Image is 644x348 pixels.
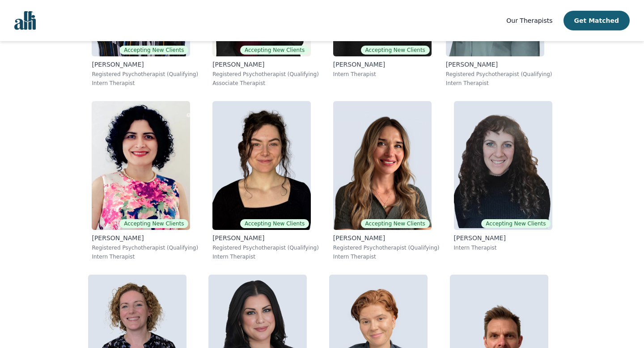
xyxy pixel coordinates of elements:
[446,60,552,69] p: [PERSON_NAME]
[361,46,430,55] span: Accepting New Clients
[333,101,432,230] img: Natalia_Simachkevitch
[333,71,432,78] p: Intern Therapist
[92,244,198,251] p: Registered Psychotherapist (Qualifying)
[212,101,311,230] img: Chloe_Ives
[205,94,326,267] a: Chloe_IvesAccepting New Clients[PERSON_NAME]Registered Psychotherapist (Qualifying)Intern Therapist
[119,219,188,228] span: Accepting New Clients
[326,94,447,267] a: Natalia_SimachkevitchAccepting New Clients[PERSON_NAME]Registered Psychotherapist (Qualifying)Int...
[333,253,440,260] p: Intern Therapist
[454,101,552,230] img: Shira_Blake
[446,80,552,87] p: Intern Therapist
[92,80,198,87] p: Intern Therapist
[481,219,550,228] span: Accepting New Clients
[454,233,552,242] p: [PERSON_NAME]
[212,80,319,87] p: Associate Therapist
[447,94,559,267] a: Shira_BlakeAccepting New Clients[PERSON_NAME]Intern Therapist
[333,60,432,69] p: [PERSON_NAME]
[333,233,440,242] p: [PERSON_NAME]
[212,71,319,78] p: Registered Psychotherapist (Qualifying)
[92,71,198,78] p: Registered Psychotherapist (Qualifying)
[92,233,198,242] p: [PERSON_NAME]
[446,71,552,78] p: Registered Psychotherapist (Qualifying)
[92,101,190,230] img: Ghazaleh_Bozorg
[454,244,552,251] p: Intern Therapist
[506,17,552,24] span: Our Therapists
[333,244,440,251] p: Registered Psychotherapist (Qualifying)
[240,219,309,228] span: Accepting New Clients
[92,253,198,260] p: Intern Therapist
[212,60,319,69] p: [PERSON_NAME]
[119,46,188,55] span: Accepting New Clients
[506,15,552,26] a: Our Therapists
[14,11,36,30] img: alli logo
[563,11,630,30] button: Get Matched
[85,94,205,267] a: Ghazaleh_BozorgAccepting New Clients[PERSON_NAME]Registered Psychotherapist (Qualifying)Intern Th...
[212,233,319,242] p: [PERSON_NAME]
[212,244,319,251] p: Registered Psychotherapist (Qualifying)
[240,46,309,55] span: Accepting New Clients
[92,60,198,69] p: [PERSON_NAME]
[212,253,319,260] p: Intern Therapist
[361,219,430,228] span: Accepting New Clients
